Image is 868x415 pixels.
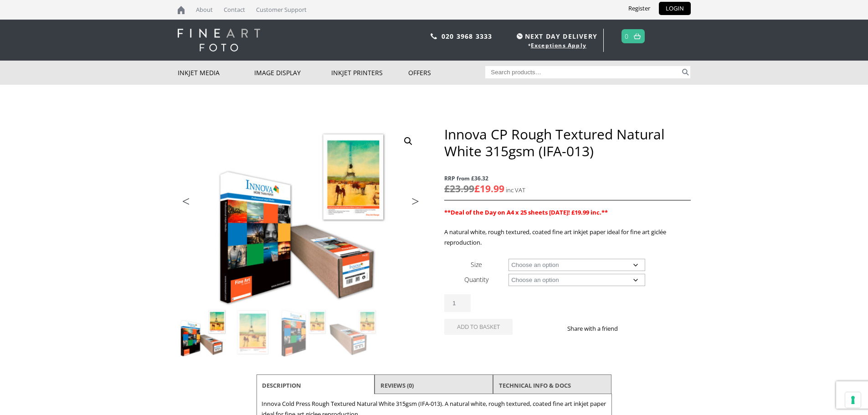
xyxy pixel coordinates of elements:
img: facebook sharing button [629,325,636,332]
span: RRP from £36.32 [444,173,690,184]
a: View full-screen image gallery [400,133,416,149]
button: Search [680,66,691,78]
a: Inkjet Media [178,61,255,85]
img: Innova CP Rough Textured Natural White 315gsm (IFA-013) - Image 3 [278,308,328,357]
a: Offers [408,61,485,85]
p: Share with a friend [567,323,629,334]
bdi: 19.99 [474,182,504,195]
label: Size [471,260,482,269]
img: Innova CP Rough Textured Natural White 315gsm (IFA-013) - Image 2 [228,308,277,357]
strong: **Deal of the Day on A4 x 25 sheets [DATE]! £19.99 inc.** [444,208,608,216]
a: 0 [625,30,629,43]
a: Description [262,377,301,394]
a: Image Display [254,61,331,85]
img: twitter sharing button [640,325,647,332]
a: LOGIN [659,2,691,15]
img: Innova CP Rough Textured Natural White 315gsm (IFA-013) [178,308,227,357]
img: Innova CP Rough Textured Natural White 315gsm (IFA-013) - Image 4 [329,308,378,357]
button: Add to basket [444,319,513,335]
a: Register [621,2,657,15]
img: phone.svg [431,33,437,39]
a: Inkjet Printers [331,61,408,85]
img: Innova CP Rough Textured Natural White 315gsm (IFA-013) [178,126,424,307]
a: Reviews (0) [380,377,414,394]
bdi: 23.99 [444,182,474,195]
input: Search products… [485,66,680,78]
a: TECHNICAL INFO & DOCS [499,377,571,394]
input: Product quantity [444,294,471,312]
label: Quantity [464,275,488,284]
a: 020 3968 3333 [442,32,493,41]
span: £ [444,182,450,195]
p: A natural white, rough textured, coated fine art inkjet paper ideal for fine art giclée reproduct... [444,227,690,248]
span: NEXT DAY DELIVERY [514,31,597,41]
img: basket.svg [634,33,641,39]
button: Your consent preferences for tracking technologies [845,392,861,408]
img: logo-white.svg [178,29,260,51]
img: time.svg [517,33,523,39]
h1: Innova CP Rough Textured Natural White 315gsm (IFA-013) [444,126,690,159]
span: £ [474,182,480,195]
img: email sharing button [651,325,658,332]
a: Exceptions Apply [531,41,586,49]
